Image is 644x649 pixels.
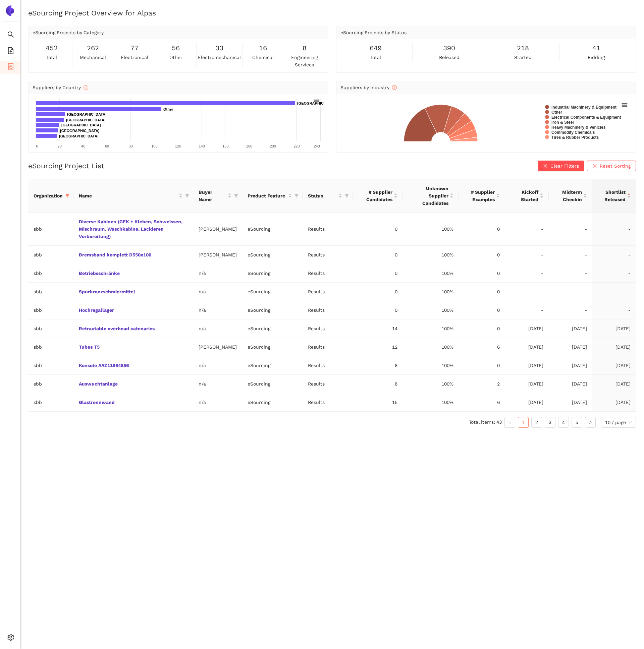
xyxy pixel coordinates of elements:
[28,338,73,356] td: sbb
[303,283,353,301] td: Results
[28,264,73,283] td: sbb
[66,118,106,122] text: [GEOGRAPHIC_DATA]
[549,246,592,264] td: -
[505,338,549,356] td: [DATE]
[517,43,529,53] span: 218
[459,213,505,246] td: 0
[505,264,549,283] td: -
[303,179,353,213] th: this column's title is Status,this column is sortable
[185,194,189,198] span: filter
[193,393,242,412] td: n/a
[505,393,549,412] td: [DATE]
[193,375,242,393] td: n/a
[353,393,403,412] td: 15
[587,161,636,171] button: closeReset Sorting
[73,179,193,213] th: this column's title is Name,this column is sortable
[242,375,303,393] td: eSourcing
[392,85,397,90] span: info-circle
[403,264,459,283] td: 100%
[505,213,549,246] td: -
[297,101,337,105] text: [GEOGRAPHIC_DATA]
[505,283,549,301] td: -
[504,417,515,428] li: Previous Page
[459,375,505,393] td: 2
[33,30,104,35] span: eSourcing Projects by Category
[28,319,73,338] td: sbb
[246,144,252,148] text: 180
[242,246,303,264] td: eSourcing
[252,54,274,61] span: chemical
[549,356,592,375] td: [DATE]
[270,144,276,148] text: 200
[67,112,107,116] text: [GEOGRAPHIC_DATA]
[353,179,403,213] th: this column's title is # Supplier Candidates,this column is sortable
[59,134,99,138] text: [GEOGRAPHIC_DATA]
[403,338,459,356] td: 100%
[549,179,592,213] th: this column's title is Midterm Checkin,this column is sortable
[121,54,148,61] span: electronical
[193,179,242,213] th: this column's title is Buyer Name,this column is sortable
[551,120,574,125] text: Iron & Steel
[592,319,636,338] td: [DATE]
[46,43,58,53] span: 452
[464,188,495,203] span: # Supplier Examples
[518,417,528,427] a: 1
[549,375,592,393] td: [DATE]
[345,194,349,198] span: filter
[572,417,582,427] a: 5
[551,135,599,140] text: Tires & Rubber Products
[511,188,538,203] span: Kickoff Started
[505,179,549,213] th: this column's title is Kickoff Started,this column is sortable
[242,319,303,338] td: eSourcing
[222,144,228,148] text: 160
[80,54,106,61] span: mechanical
[592,301,636,319] td: -
[34,192,63,199] span: Organization
[199,188,226,203] span: Buyer Name
[439,54,460,61] span: released
[303,43,307,53] span: 8
[588,420,592,424] span: right
[353,375,403,393] td: 8
[572,417,582,428] li: 5
[549,283,592,301] td: -
[242,264,303,283] td: eSourcing
[585,417,596,428] button: right
[64,191,71,201] span: filter
[28,8,636,18] h2: eSourcing Project Overview for Alpas
[545,417,555,428] li: 3
[550,162,579,170] span: Clear Filters
[459,246,505,264] td: 0
[303,375,353,393] td: Results
[58,144,62,148] text: 20
[61,123,101,127] text: [GEOGRAPHIC_DATA]
[175,144,181,148] text: 120
[459,179,505,213] th: this column's title is # Supplier Examples,this column is sortable
[459,283,505,301] td: 0
[303,246,353,264] td: Results
[28,246,73,264] td: sbb
[459,338,505,356] td: 6
[199,144,205,148] text: 140
[592,213,636,246] td: -
[87,43,99,53] span: 262
[551,130,595,135] text: Commodity Chemicals
[469,417,502,428] li: Total items: 43
[543,164,548,169] span: close
[303,338,353,356] td: Results
[303,393,353,412] td: Results
[353,264,403,283] td: 0
[294,194,299,198] span: filter
[370,43,382,53] span: 649
[303,319,353,338] td: Results
[370,54,381,61] span: total
[532,417,542,427] a: 2
[33,85,88,90] span: Suppliers by Country
[353,213,403,246] td: 0
[459,319,505,338] td: 0
[242,301,303,319] td: eSourcing
[28,213,73,246] td: sbb
[353,319,403,338] td: 14
[353,338,403,356] td: 12
[551,125,606,130] text: Heavy Machinery & Vehicles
